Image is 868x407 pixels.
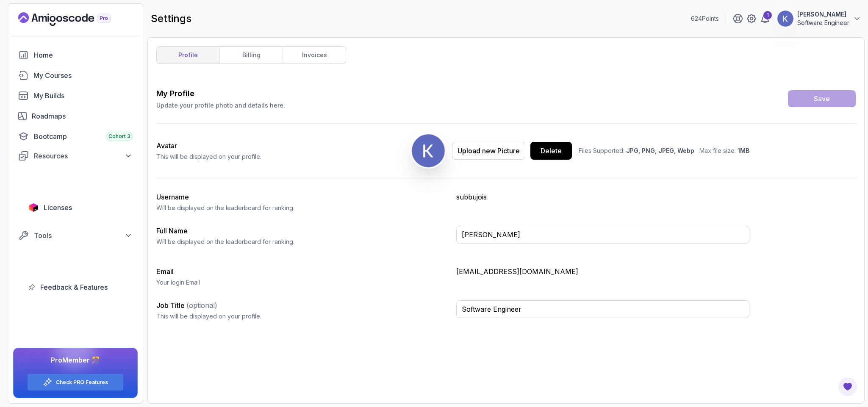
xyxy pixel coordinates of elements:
h2: settings [151,12,191,25]
p: This will be displayed on your profile. [156,152,261,161]
input: Enter your job [456,300,749,318]
div: Resources [34,151,133,161]
p: subbujois [456,192,749,202]
div: Delete [541,146,562,156]
a: invoices [283,47,346,64]
a: courses [13,67,138,84]
div: Bootcamp [34,131,133,141]
img: jetbrains icon [28,203,39,212]
a: licenses [23,199,138,216]
button: Resources [13,148,138,163]
div: Tools [34,230,133,241]
p: Your login Email [156,278,449,287]
p: Will be displayed on the leaderboard for ranking. [156,238,449,246]
p: Files Supported: Max file size: [579,147,749,155]
button: Upload new Picture [452,142,525,160]
label: Full Name [156,227,188,235]
p: Update your profile photo and details here. [156,101,285,110]
button: Tools [13,228,138,243]
img: user profile image [412,134,445,167]
button: Open Feedback Button [837,377,858,397]
h2: Avatar [156,141,261,151]
label: Job Title [156,301,217,310]
a: 1 [760,14,770,24]
p: 624 Points [691,14,719,23]
a: Landing page [18,12,130,26]
button: Save [788,90,856,107]
p: [EMAIL_ADDRESS][DOMAIN_NAME] [456,266,749,277]
a: bootcamp [13,128,138,145]
div: My Courses [33,70,133,80]
button: Check PRO Features [27,374,124,391]
span: JPG, PNG, JPEG, Webp [626,147,694,154]
div: Roadmaps [32,111,133,121]
button: Delete [530,142,572,160]
span: Licenses [44,202,72,213]
a: feedback [23,279,138,296]
p: Will be displayed on the leaderboard for ranking. [156,204,449,212]
button: user profile image[PERSON_NAME]Software Engineer [777,10,861,27]
a: home [13,47,138,64]
div: Save [814,94,830,104]
a: Check PRO Features [56,379,108,386]
div: My Builds [33,91,133,101]
p: This will be displayed on your profile. [156,312,449,321]
label: Username [156,193,189,201]
a: billing [219,47,283,64]
p: [PERSON_NAME] [797,10,849,19]
div: Upload new Picture [458,146,520,156]
span: Feedback & Features [40,282,108,292]
span: Cohort 3 [108,133,130,140]
h3: Email [156,266,449,277]
div: Home [34,50,133,60]
span: 1MB [738,147,749,154]
a: builds [13,87,138,104]
a: roadmaps [13,108,138,125]
h3: My Profile [156,88,285,100]
div: 1 [763,11,772,19]
img: user profile image [777,11,793,27]
input: Enter your full name [456,226,749,244]
span: (optional) [186,301,217,310]
p: Software Engineer [797,19,849,27]
a: profile [157,47,219,64]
